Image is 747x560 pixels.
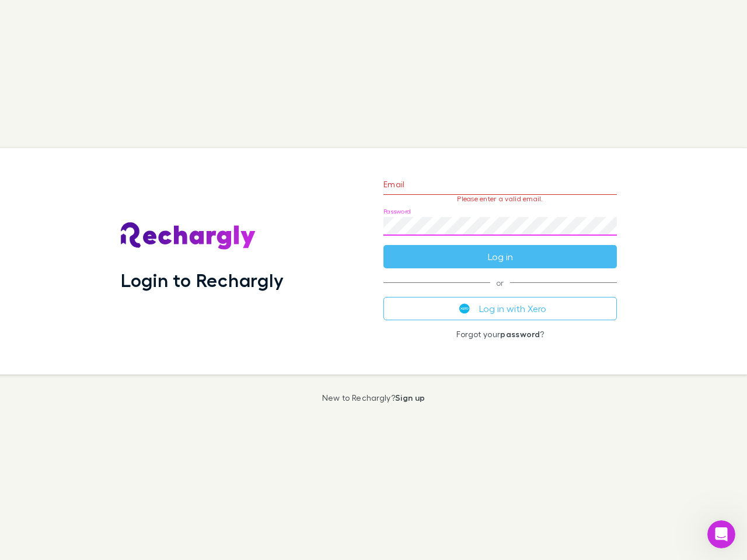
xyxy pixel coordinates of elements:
[383,282,617,283] span: or
[121,269,284,291] h1: Login to Rechargly
[383,195,617,203] p: Please enter a valid email.
[383,245,617,268] button: Log in
[707,520,735,548] iframe: Intercom live chat
[383,330,617,339] p: Forgot your ?
[322,393,425,402] p: New to Rechargly?
[383,297,617,320] button: Log in with Xero
[459,303,470,314] img: Xero's logo
[121,222,256,250] img: Rechargly's Logo
[383,207,411,216] label: Password
[500,329,540,339] a: password
[395,393,425,402] a: Sign up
